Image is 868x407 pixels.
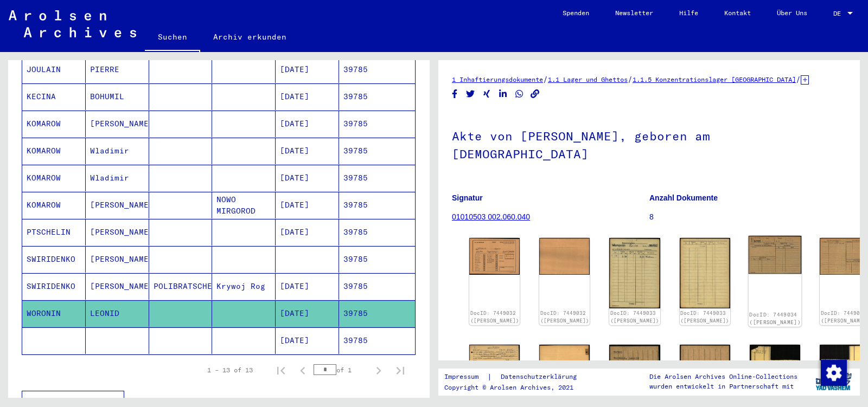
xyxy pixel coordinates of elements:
button: Last page [390,359,411,381]
p: 8 [649,211,846,223]
img: Zustimmung ändern [821,360,847,386]
mat-cell: BOHUMIL [86,83,149,110]
b: Signatur [452,193,483,202]
img: 001.jpg [750,345,800,407]
button: Share on WhatsApp [514,87,525,101]
a: DocID: 7449033 ([PERSON_NAME]) [680,310,729,324]
mat-cell: KECINA [22,83,86,110]
button: Previous page [292,359,314,381]
img: 002.jpg [539,345,590,381]
p: Copyright © Arolsen Archives, 2021 [444,383,590,392]
div: | [444,371,590,383]
a: DocID: 7449032 ([PERSON_NAME]) [470,310,519,324]
mat-cell: JOULAIN [22,56,86,83]
mat-cell: [PERSON_NAME] [86,192,149,218]
mat-cell: 39785 [339,56,415,83]
mat-cell: 39785 [339,138,415,164]
mat-cell: 39785 [339,219,415,246]
span: DE [833,10,845,17]
img: Arolsen_neg.svg [9,10,136,37]
button: Share on Xing [481,87,493,101]
button: Next page [368,359,390,381]
a: Archiv erkunden [200,24,299,50]
img: yv_logo.png [813,368,854,395]
img: 002.jpg [680,238,730,308]
button: Copy link [529,87,541,101]
mat-cell: KOMAROW [22,138,86,164]
span: / [543,74,548,84]
mat-cell: 39785 [339,165,415,191]
span: / [796,74,801,84]
p: Die Arolsen Archives Online-Collections [649,372,797,382]
mat-cell: 39785 [339,192,415,218]
a: 1.1.5 Konzentrationslager [GEOGRAPHIC_DATA] [633,75,796,83]
mat-cell: PTSCHELIN [22,219,86,246]
mat-cell: [DATE] [276,327,339,354]
mat-cell: Wladimir [86,138,149,164]
a: 1.1 Lager und Ghettos [548,75,628,83]
mat-cell: KOMAROW [22,165,86,191]
mat-cell: [DATE] [276,165,339,191]
mat-cell: [PERSON_NAME] [86,219,149,246]
a: DocID: 7449032 ([PERSON_NAME]) [540,310,589,324]
mat-cell: 39785 [339,246,415,273]
a: DocID: 7449034 ([PERSON_NAME]) [749,312,801,326]
img: 002.jpg [539,238,590,275]
div: 1 – 13 of 13 [207,365,253,375]
mat-cell: KOMAROW [22,192,86,218]
img: 001.jpg [609,238,660,308]
mat-cell: [DATE] [276,273,339,300]
a: Suchen [145,24,200,52]
a: Datenschutzerklärung [492,371,590,383]
mat-cell: 39785 [339,111,415,137]
p: wurden entwickelt in Partnerschaft mit [649,382,797,391]
mat-cell: [DATE] [276,111,339,137]
h1: Akte von [PERSON_NAME], geboren am [DEMOGRAPHIC_DATA] [452,111,846,177]
mat-cell: [DATE] [276,219,339,246]
mat-cell: 39785 [339,327,415,354]
mat-cell: [PERSON_NAME] [86,111,149,137]
mat-cell: SWIRIDENKO [22,246,86,273]
mat-cell: [DATE] [276,56,339,83]
mat-cell: Krywoj Rog [212,273,276,300]
mat-cell: Wladimir [86,165,149,191]
span: Weniger anzeigen [31,396,109,406]
mat-cell: PIERRE [86,56,149,83]
mat-cell: [DATE] [276,300,339,327]
a: DocID: 7449033 ([PERSON_NAME]) [610,310,659,324]
mat-cell: [PERSON_NAME] [86,273,149,300]
a: 1 Inhaftierungsdokumente [452,75,543,83]
a: Impressum [444,371,487,383]
mat-cell: 39785 [339,273,415,300]
img: 001.jpg [469,345,520,380]
img: 001.jpg [748,236,801,274]
mat-cell: NOWO MIRGOROD [212,192,276,218]
button: Share on LinkedIn [497,87,509,101]
mat-cell: POLIBRATSCHENKO [149,273,213,300]
mat-cell: 39785 [339,83,415,110]
a: 01010503 002.060.040 [452,212,530,221]
img: 001.jpg [469,238,520,275]
button: Share on Twitter [465,87,476,101]
mat-cell: 39785 [339,300,415,327]
mat-cell: [DATE] [276,192,339,218]
div: of 1 [314,365,368,375]
mat-cell: LEONID [86,300,149,327]
mat-cell: [DATE] [276,138,339,164]
mat-cell: SWIRIDENKO [22,273,86,300]
mat-cell: WORONIN [22,300,86,327]
button: First page [270,359,292,381]
mat-cell: [DATE] [276,83,339,110]
button: Share on Facebook [449,87,461,101]
b: Anzahl Dokumente [649,193,718,202]
mat-cell: [PERSON_NAME] [86,246,149,273]
mat-cell: KOMAROW [22,111,86,137]
span: / [628,74,633,84]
